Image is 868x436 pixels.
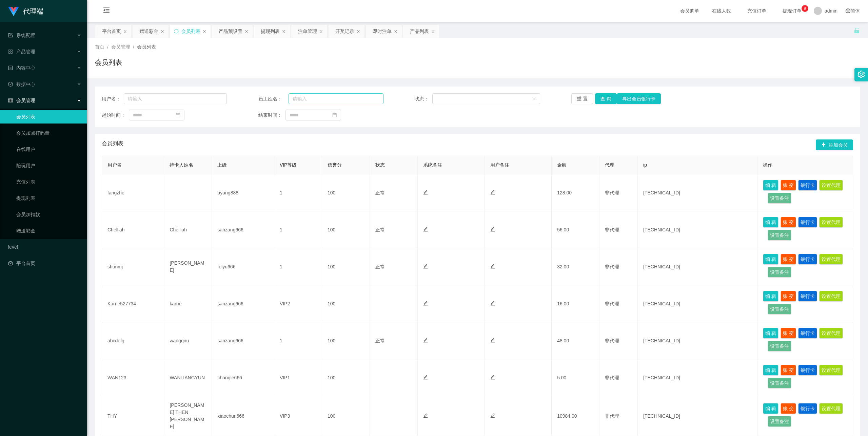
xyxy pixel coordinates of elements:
span: 产品管理 [8,49,35,54]
span: / [133,44,134,50]
td: THY [102,396,164,436]
td: sanzang666 [212,211,274,248]
td: WANLIANGYUN [164,359,212,396]
i: 图标: close [202,30,206,34]
button: 设置备注 [768,267,791,278]
td: 5.00 [552,359,599,396]
button: 编 辑 [763,328,778,339]
span: VIP等级 [280,162,297,168]
button: 银行卡 [798,291,817,302]
span: 内容中心 [8,65,35,71]
td: 100 [322,174,370,211]
i: 图标: menu-fold [95,0,118,22]
a: 充值列表 [16,175,81,189]
h1: 代理端 [23,0,43,22]
button: 银行卡 [798,217,817,228]
img: logo.9652507e.png [8,7,19,16]
div: 产品预设置 [219,25,242,38]
a: 提现列表 [16,191,81,205]
button: 设置备注 [768,230,791,241]
td: WAN123 [102,359,164,396]
i: 图标: close [431,30,435,34]
button: 账 变 [781,180,796,191]
button: 账 变 [781,403,796,414]
i: 图标: close [160,30,164,34]
td: ayang888 [212,174,274,211]
span: 非代理 [605,375,619,380]
span: 非代理 [605,227,619,232]
button: 设置代理 [819,328,843,339]
i: 图标: close [356,30,360,34]
div: 产品列表 [410,25,429,38]
span: 充值订单 [744,8,770,13]
button: 编 辑 [763,254,778,265]
button: 编 辑 [763,180,778,191]
span: 金额 [557,162,567,168]
i: 图标: profile [8,65,13,70]
i: 图标: close [123,30,127,34]
i: 图标: edit [423,264,428,269]
a: 图标: dashboard平台首页 [8,257,81,270]
button: 设置备注 [768,304,791,315]
p: 9 [804,5,806,12]
td: 100 [322,396,370,436]
td: xiaochun666 [212,396,274,436]
input: 请输入 [124,93,227,104]
td: 100 [322,248,370,285]
button: 银行卡 [798,328,817,339]
td: feiyu666 [212,248,274,285]
span: 正常 [375,264,385,269]
button: 银行卡 [798,403,817,414]
button: 银行卡 [798,254,817,265]
span: 正常 [375,227,385,232]
td: wangqiru [164,322,212,359]
i: 图标: edit [423,190,428,195]
div: 赠送彩金 [139,25,158,38]
button: 编 辑 [763,217,778,228]
i: 图标: edit [490,338,495,343]
span: 状态： [415,95,432,102]
div: 即时注单 [373,25,392,38]
span: 起始时间： [102,112,129,119]
i: 图标: close [282,30,286,34]
td: Chelliah [102,211,164,248]
i: 图标: appstore-o [8,49,13,54]
td: abcdefg [102,322,164,359]
i: 图标: unlock [854,27,860,34]
button: 查 询 [595,93,617,104]
td: 1 [274,322,322,359]
span: 数据中心 [8,81,35,87]
a: level [8,240,81,254]
td: sanzang666 [212,322,274,359]
td: [TECHNICAL_ID] [638,174,757,211]
a: 陪玩用户 [16,159,81,172]
td: karrie [164,285,212,322]
i: 图标: edit [490,301,495,306]
i: 图标: close [244,30,249,34]
button: 账 变 [781,291,796,302]
i: 图标: global [846,8,850,13]
i: 图标: edit [490,190,495,195]
button: 设置备注 [768,416,791,427]
div: 开奖记录 [335,25,354,38]
span: 信誉分 [328,162,342,168]
button: 重 置 [571,93,593,104]
i: 图标: edit [423,338,428,343]
a: 会员列表 [16,110,81,124]
a: 赠送彩金 [16,224,81,238]
button: 编 辑 [763,403,778,414]
span: 正常 [375,190,385,195]
span: 系统配置 [8,33,35,38]
span: 非代理 [605,264,619,269]
button: 银行卡 [798,365,817,376]
div: 提现列表 [261,25,280,38]
td: shunmj [102,248,164,285]
button: 导出会员银行卡 [617,93,661,104]
input: 请输入 [289,93,383,104]
td: 1 [274,174,322,211]
span: 员工姓名： [258,95,289,102]
span: 会员列表 [102,139,123,150]
button: 账 变 [781,328,796,339]
i: 图标: sync [174,29,179,34]
i: 图标: edit [490,227,495,232]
